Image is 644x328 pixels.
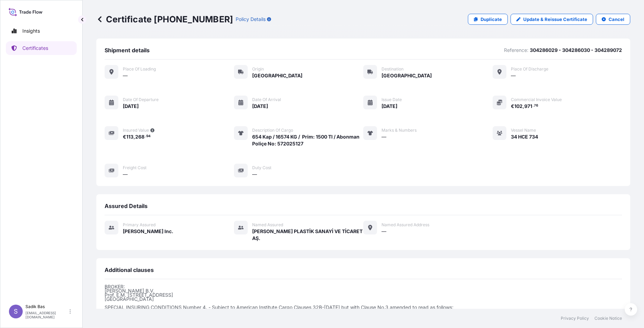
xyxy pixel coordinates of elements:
p: [EMAIL_ADDRESS][DOMAIN_NAME] [25,311,68,319]
p: Insights [22,28,40,34]
span: Freight Cost [123,165,147,171]
span: — [123,72,128,79]
p: Certificates [22,45,48,52]
span: Place of discharge [511,66,548,72]
span: [DATE] [382,103,397,110]
span: Place of Loading [123,66,156,72]
button: Cancel [596,14,630,25]
p: BROKER: [PERSON_NAME] B.V. Prof. E.M. [STREET_ADDRESS] [GEOGRAPHIC_DATA] SPECIAL INSURING CONDITI... [105,285,622,314]
span: Destination [382,66,404,72]
span: 102 [514,104,523,109]
span: [GEOGRAPHIC_DATA] [252,72,302,79]
span: 34 HCE 734 [511,133,538,140]
span: Named Assured [252,222,283,228]
span: Vessel Name [511,128,536,133]
a: Cookie Notice [594,316,622,321]
a: Update & Reissue Certificate [511,14,593,25]
p: Duplicate [481,16,502,23]
span: Date of arrival [252,97,281,102]
span: , [523,104,524,109]
span: [PERSON_NAME] Inc. [123,228,173,235]
span: € [123,134,126,139]
span: Origin [252,66,264,72]
span: Marks & Numbers [382,128,417,133]
a: Certificates [6,41,77,55]
span: 654 Kap / 16574 KG / Prim: 1500 Tl / Abonman Poliçe No: 572025127 [252,133,363,147]
span: 94 [146,135,151,138]
span: 268 [135,134,144,139]
span: — [123,171,128,178]
p: Update & Reissue Certificate [523,16,587,23]
p: Policy Details [236,16,266,23]
p: Cancel [609,16,624,23]
span: — [511,72,516,79]
span: 113 [126,134,133,139]
p: 304286029 - 304286030 - 304289072 [530,47,622,54]
span: , [133,134,135,139]
span: 971 [524,104,532,109]
span: — [382,133,386,140]
span: [DATE] [252,103,268,110]
a: Insights [6,24,77,38]
p: Certificate [PHONE_NUMBER] [96,14,233,25]
span: . [533,105,534,107]
span: Assured Details [105,203,148,209]
span: Description of cargo [252,128,293,133]
span: — [382,228,386,235]
span: [GEOGRAPHIC_DATA] [382,72,432,79]
span: Named Assured Address [382,222,429,228]
span: S [14,308,18,315]
span: — [252,171,257,178]
span: Issue Date [382,97,402,102]
a: Privacy Policy [561,316,589,321]
span: [DATE] [123,103,139,110]
p: Sadik Bas [25,304,68,309]
p: Reference: [504,47,528,54]
span: Shipment details [105,47,150,54]
span: € [511,104,514,109]
span: . [145,135,146,138]
span: Primary assured [123,222,155,228]
span: Duty Cost [252,165,271,171]
span: Date of departure [123,97,159,102]
span: 76 [534,105,538,107]
a: Duplicate [468,14,508,25]
span: [PERSON_NAME] PLASTİK SANAYİ VE TİCARET AŞ. [252,228,363,242]
span: Insured Value [123,128,149,133]
span: Additional clauses [105,266,154,273]
span: Commercial Invoice Value [511,97,562,102]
